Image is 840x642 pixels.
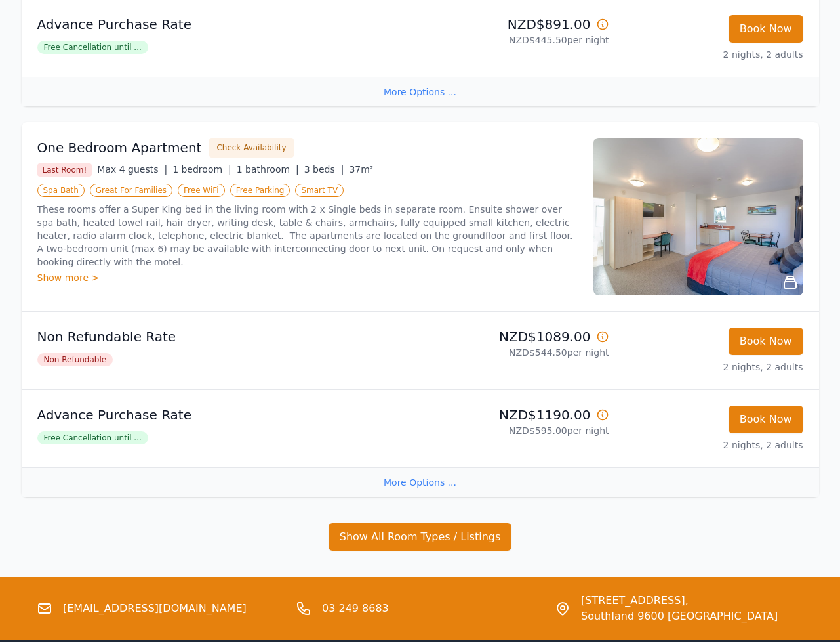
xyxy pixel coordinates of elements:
[322,601,389,616] a: 03 249 8683
[37,15,415,33] p: Advance Purchase Rate
[37,271,578,284] div: Show more >
[426,328,609,346] p: NZD$1089.00
[295,184,344,197] span: Smart TV
[426,346,609,359] p: NZD$544.50 per night
[426,424,609,437] p: NZD$595.00 per night
[620,360,803,374] p: 2 nights, 2 adults
[37,203,578,268] p: These rooms offer a Super King bed in the living room with 2 x Single beds in separate room. Ensu...
[97,164,167,175] span: Max 4 guests |
[304,164,344,175] span: 3 beds |
[230,184,290,197] span: Free Parking
[729,328,803,355] button: Book Now
[37,184,85,197] span: Spa Bath
[237,164,299,175] span: 1 bathroom |
[63,601,247,616] a: [EMAIL_ADDRESS][DOMAIN_NAME]
[37,406,415,424] p: Advance Purchase Rate
[729,406,803,433] button: Book Now
[37,431,148,444] span: Free Cancellation until ...
[620,48,803,61] p: 2 nights, 2 adults
[37,163,92,177] span: Last Room!
[37,328,415,346] p: Non Refundable Rate
[37,41,148,54] span: Free Cancellation until ...
[426,15,609,33] p: NZD$891.00
[729,15,803,43] button: Book Now
[620,439,803,452] p: 2 nights, 2 adults
[90,184,172,197] span: Great For Families
[22,467,819,497] div: More Options ...
[37,353,113,366] span: Non Refundable
[581,609,778,624] span: Southland 9600 [GEOGRAPHIC_DATA]
[581,593,778,609] span: [STREET_ADDRESS],
[426,33,609,47] p: NZD$445.50 per night
[178,184,225,197] span: Free WiFi
[22,77,819,106] div: More Options ...
[37,139,202,157] h3: One Bedroom Apartment
[329,523,512,551] button: Show All Room Types / Listings
[426,406,609,424] p: NZD$1190.00
[349,164,373,175] span: 37m²
[209,138,293,158] button: Check Availability
[172,164,231,175] span: 1 bedroom |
